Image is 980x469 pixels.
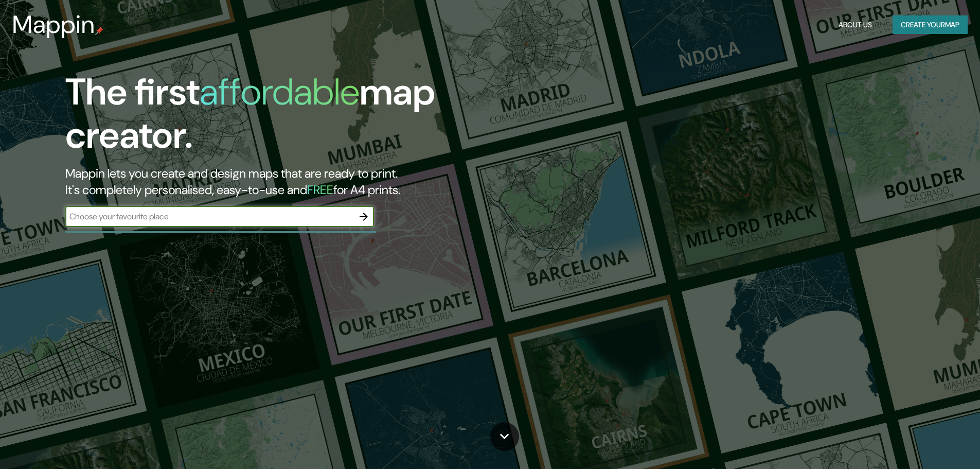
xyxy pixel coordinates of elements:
[888,429,969,458] iframe: Help widget launcher
[200,68,360,116] h1: affordable
[65,211,353,222] input: Choose your favourite place
[65,165,556,198] h2: Mappin lets you create and design maps that are ready to print. It's completely personalised, eas...
[893,15,968,34] button: Create yourmap
[834,15,876,34] button: About Us
[12,10,95,39] h3: Mappin
[65,71,556,165] h1: The first map creator.
[307,182,333,198] h5: FREE
[95,27,103,35] img: mappin-pin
